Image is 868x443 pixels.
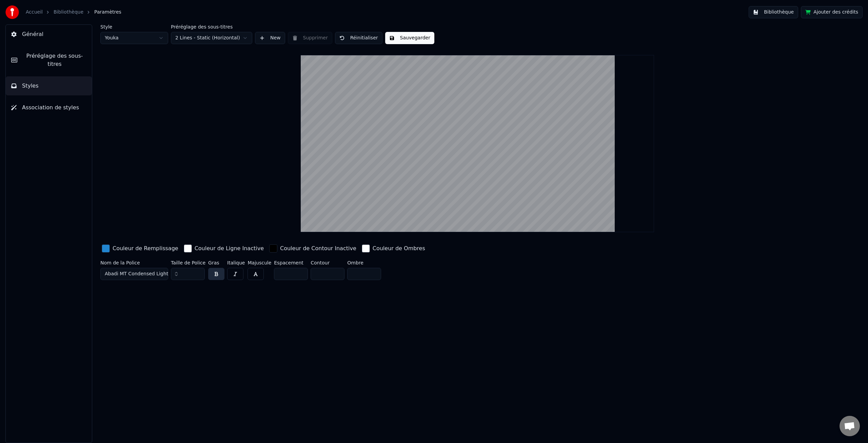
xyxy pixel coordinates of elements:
[373,244,425,253] div: Couleur de Ombres
[840,416,860,436] a: Ouvrir le chat
[22,82,39,90] span: Styles
[268,243,358,254] button: Couleur de Contour Inactive
[113,244,178,253] div: Couleur de Remplissage
[54,9,83,16] a: Bibliothèque
[94,9,121,16] span: Paramètres
[248,260,271,265] label: Majuscule
[22,104,79,112] span: Association de styles
[6,76,92,95] button: Styles
[749,6,798,18] button: Bibliothèque
[23,52,86,68] span: Préréglage des sous-titres
[6,98,92,117] button: Association de styles
[171,260,205,265] label: Taille de Police
[255,32,285,44] button: New
[274,260,308,265] label: Espacement
[171,24,252,29] label: Préréglage des sous-titres
[801,6,863,18] button: Ajouter des crédits
[335,32,382,44] button: Réinitialiser
[385,32,434,44] button: Sauvegarder
[100,243,180,254] button: Couleur de Remplissage
[280,244,356,253] div: Couleur de Contour Inactive
[360,243,427,254] button: Couleur de Ombres
[195,244,264,253] div: Couleur de Ligne Inactive
[105,271,168,277] span: Abadi MT Condensed Light
[26,9,121,16] nav: breadcrumb
[26,9,43,16] a: Accueil
[22,30,43,38] span: Général
[100,24,168,29] label: Style
[6,25,92,44] button: Général
[227,260,245,265] label: Italique
[5,5,19,19] img: youka
[347,260,381,265] label: Ombre
[182,243,265,254] button: Couleur de Ligne Inactive
[311,260,344,265] label: Contour
[208,260,224,265] label: Gras
[100,260,168,265] label: Nom de la Police
[6,47,92,74] button: Préréglage des sous-titres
